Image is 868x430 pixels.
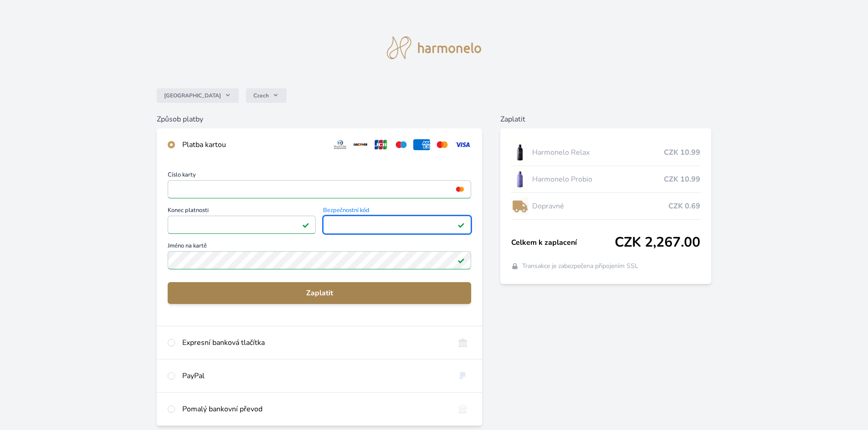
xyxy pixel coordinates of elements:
[664,147,700,158] span: CZK 10.99
[352,139,369,150] img: discover.svg
[172,218,312,231] iframe: Iframe pro datum vypršení platnosti
[511,237,615,248] span: Celkem k zaplacení
[511,195,529,218] img: delivery-lo.png
[454,404,471,415] img: bankTransfer_IBAN.svg
[168,251,471,269] input: Jméno na kartěPlatné pole
[164,92,221,99] span: [GEOGRAPHIC_DATA]
[332,139,349,150] img: diners.svg
[454,370,471,381] img: paypal.svg
[182,139,324,150] div: Platba kartou
[182,337,447,348] div: Expresní banková tlačítka
[387,36,482,59] img: logo.svg
[302,221,309,228] img: Platné pole
[511,141,529,164] img: CLEAN_RELAX_se_stinem_x-lo.jpg
[668,201,700,212] span: CZK 0.69
[532,201,668,212] span: Dopravné
[246,88,287,103] button: Czech
[664,174,700,185] span: CZK 10.99
[327,218,467,231] iframe: Iframe pro bezpečnostní kód
[457,257,465,264] img: Platné pole
[182,370,447,381] div: PayPal
[157,114,482,125] h6: Způsob platby
[168,207,316,216] span: Konec platnosti
[393,139,410,150] img: maestro.svg
[172,183,467,196] iframe: Iframe pro číslo karty
[413,139,430,150] img: amex.svg
[500,114,711,125] h6: Zaplatit
[168,282,471,304] button: Zaplatit
[434,139,451,150] img: mc.svg
[373,139,390,150] img: jcb.svg
[454,139,471,150] img: visa.svg
[454,185,466,193] img: mc
[168,172,471,180] span: Číslo karty
[532,174,664,185] span: Harmonelo Probio
[175,288,464,298] span: Zaplatit
[323,207,471,216] span: Bezpečnostní kód
[615,234,700,251] span: CZK 2,267.00
[532,147,664,158] span: Harmonelo Relax
[511,168,529,191] img: CLEAN_PROBIO_se_stinem_x-lo.jpg
[168,243,471,251] span: Jméno na kartě
[253,92,269,99] span: Czech
[157,88,239,103] button: [GEOGRAPHIC_DATA]
[457,221,465,228] img: Platné pole
[182,404,447,415] div: Pomalý bankovní převod
[522,262,638,271] span: Transakce je zabezpečena připojením SSL
[454,337,471,348] img: onlineBanking_CZ.svg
